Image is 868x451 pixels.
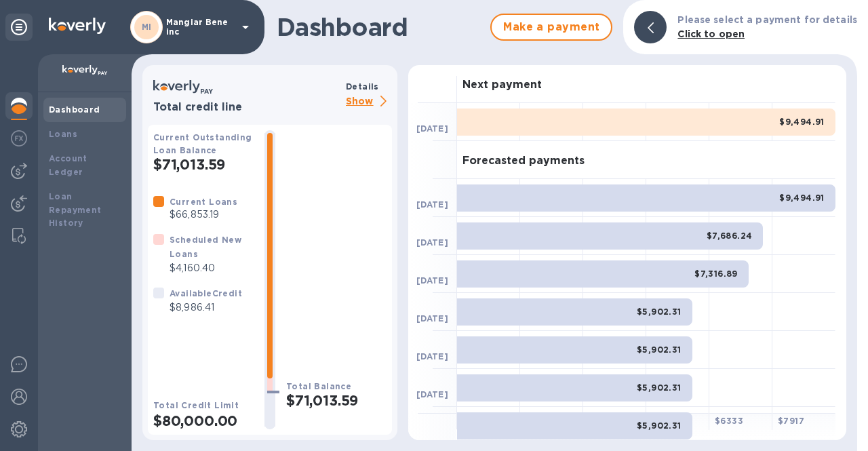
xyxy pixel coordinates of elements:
[416,313,448,323] b: [DATE]
[779,117,825,127] b: $9,494.91
[153,412,254,429] h2: $80,000.00
[170,208,237,222] p: $66,853.19
[416,199,448,210] b: [DATE]
[170,261,254,275] p: $4,160.40
[346,94,392,111] p: Show
[49,18,106,34] img: Logo
[416,351,448,361] b: [DATE]
[416,275,448,286] b: [DATE]
[637,307,682,317] b: $5,902.31
[416,237,448,248] b: [DATE]
[153,101,340,114] h3: Total credit line
[286,392,387,409] h2: $71,013.59
[707,231,753,241] b: $7,686.24
[490,14,612,41] button: Make a payment
[277,13,484,41] h1: Dashboard
[153,132,252,155] b: Current Outstanding Loan Balance
[153,156,254,173] h2: $71,013.59
[462,79,542,92] h3: Next payment
[677,28,745,39] b: Click to open
[170,300,242,315] p: $8,986.41
[166,18,234,37] p: Mangiar Bene inc
[49,104,100,115] b: Dashboard
[346,81,379,92] b: Details
[778,416,804,426] b: $ 7917
[170,235,241,259] b: Scheduled New Loans
[49,153,87,177] b: Account Ledger
[142,22,152,32] b: MI
[11,130,27,146] img: Foreign exchange
[677,14,857,25] b: Please select a payment for details
[462,155,585,168] h3: Forecasted payments
[49,191,102,229] b: Loan Repayment History
[637,345,682,355] b: $5,902.31
[170,288,242,298] b: Available Credit
[286,381,351,391] b: Total Balance
[694,269,738,279] b: $7,316.89
[502,19,600,35] span: Make a payment
[5,14,33,41] div: Unpin categories
[416,123,448,134] b: [DATE]
[779,193,825,203] b: $9,494.91
[637,383,682,393] b: $5,902.31
[170,197,237,207] b: Current Loans
[637,420,682,431] b: $5,902.31
[49,129,77,139] b: Loans
[416,389,448,399] b: [DATE]
[715,416,743,426] b: $ 6333
[153,400,239,410] b: Total Credit Limit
